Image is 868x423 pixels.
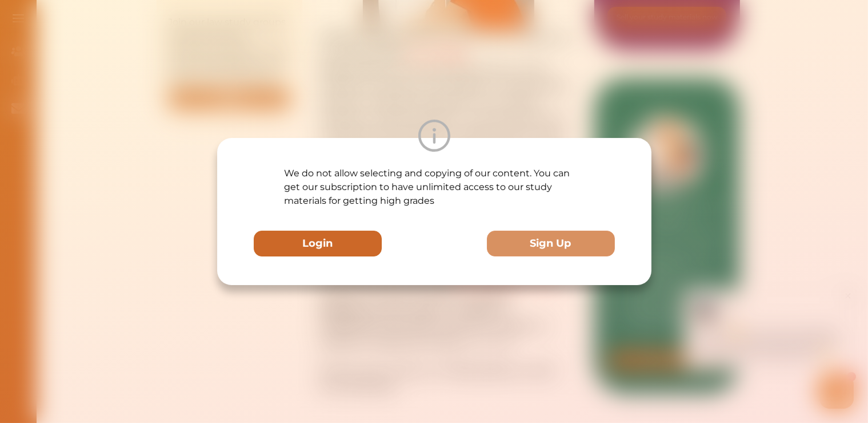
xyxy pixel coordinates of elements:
p: We do not allow selecting and copying of our content. You can get our subscription to have unlimi... [283,167,584,208]
p: Hey there If you have any questions, I'm here to help! Just text back 'Hi' and choose from the fo... [100,39,251,73]
span: 🌟 [228,61,238,73]
i: 1 [253,85,262,94]
button: Sign Up [486,231,614,256]
div: Nini [129,19,142,30]
img: Nini [100,11,122,33]
button: Login [254,231,382,256]
span: 👋 [137,39,147,50]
